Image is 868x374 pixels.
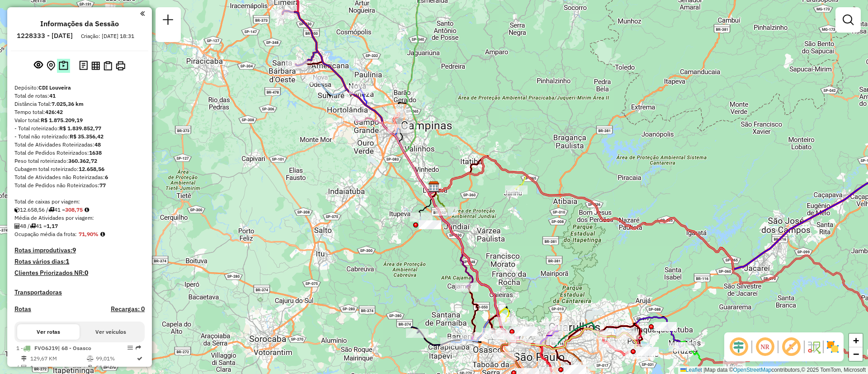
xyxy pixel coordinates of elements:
[38,84,71,91] strong: CDI Louveira
[89,149,102,156] strong: 1638
[733,367,772,373] a: OpenStreetMap
[654,322,677,331] div: Atividade não roteirizada - EMPORIO KIMOTO - SHI
[65,206,83,213] strong: 308,75
[159,11,177,31] a: Nova sessão e pesquisa
[21,365,27,370] i: Total de Atividades
[754,336,776,358] span: Ocultar NR
[45,59,57,73] button: Centralizar mapa no depósito ou ponto de apoio
[839,11,857,29] a: Exibir filtros
[85,269,88,277] strong: 0
[140,8,145,19] a: Clique aqui para minimizar o painel
[728,336,750,358] span: Ocultar deslocamento
[14,305,31,313] a: Rotas
[68,157,97,164] strong: 360.362,72
[137,356,142,361] i: Rota otimizada
[826,340,840,354] img: Exibir/Ocultar setores
[14,141,145,149] div: Total de Atividades Roteirizadas:
[14,149,145,157] div: Total de Pedidos Roteirizados:
[14,198,145,206] div: Total de caixas por viagem:
[136,345,141,350] em: Rota exportada
[17,32,73,40] h6: 1228333 - [DATE]
[95,363,136,372] td: 55,76%
[57,59,70,73] button: Painel de Sugestão
[79,231,99,237] strong: 71,90%
[48,207,54,213] i: Total de rotas
[47,223,58,229] strong: 1,17
[100,232,105,237] em: Média calculada utilizando a maior ocupação (%Peso ou %Cubagem) de cada rota da sessão. Rotas cro...
[14,207,20,213] i: Cubagem total roteirizado
[58,345,91,351] span: | 68 - Osasco
[105,174,108,180] strong: 6
[703,367,705,373] span: |
[636,347,659,356] div: Atividade não roteirizada - SHIBATA SUZANO
[77,32,138,40] div: Criação: [DATE] 18:31
[14,258,145,265] h4: Rotas vários dias:
[14,231,77,237] span: Ocupação média da frota:
[34,345,58,351] span: FVO6J19
[14,173,145,181] div: Total de Atividades não Roteirizadas:
[32,58,45,73] button: Exibir sessão original
[95,354,136,363] td: 99,01%
[14,269,145,277] h4: Clientes Priorizados NR:
[14,181,145,189] div: Total de Pedidos não Roteirizados:
[14,289,145,296] h4: Transportadoras
[59,125,101,132] strong: R$ 1.839.852,77
[80,324,142,340] button: Ver veículos
[853,348,859,360] span: −
[680,367,702,373] a: Leaflet
[52,100,84,107] strong: 7.025,36 km
[90,59,102,71] button: Visualizar relatório de Roteirização
[14,133,145,141] div: - Total não roteirizado:
[14,206,145,214] div: 12.658,56 / 41 =
[14,124,145,133] div: - Total roteirizado:
[66,257,69,265] strong: 1
[419,220,441,229] div: Atividade não roteirizada - COOPERATIVA DE CONSU
[94,141,101,148] strong: 48
[14,222,145,230] div: 48 / 41 =
[87,356,94,361] i: % de utilização do peso
[87,365,94,370] i: % de utilização da cubagem
[41,117,83,123] strong: R$ 1.875.209,19
[14,157,145,165] div: Peso total roteirizado:
[14,223,20,229] i: Total de Atividades
[428,181,440,193] img: CDI Louveira
[14,84,145,92] div: Depósito:
[14,165,145,173] div: Cubagem total roteirizado:
[678,366,868,374] div: Map data © contributors,© 2025 TomTom, Microsoft
[40,19,119,28] h4: Informações da Sessão
[72,246,76,254] strong: 9
[849,347,863,361] a: Zoom out
[14,92,145,100] div: Total de rotas:
[114,59,127,72] button: Imprimir Rotas
[14,116,145,124] div: Valor total:
[127,345,133,350] em: Opções
[45,109,63,115] strong: 426:42
[16,345,91,351] span: 1 -
[564,365,586,374] div: Atividade não roteirizada - HIGAS PRIMAVERA
[99,182,106,189] strong: 77
[79,166,104,172] strong: 12.658,56
[77,59,90,73] button: Logs desbloquear sessão
[102,59,114,72] button: Visualizar Romaneio
[807,340,821,354] img: Fluxo de ruas
[780,336,802,358] span: Exibir rótulo
[21,356,27,361] i: Distância Total
[14,214,145,222] div: Média de Atividades por viagem:
[30,354,86,363] td: 129,67 KM
[17,324,80,340] button: Ver rotas
[14,100,145,108] div: Distância Total:
[16,363,21,372] td: /
[853,335,859,346] span: +
[30,363,86,372] td: 1
[515,327,538,336] div: Atividade não roteirizada - MERCADO VIOLETA
[30,223,36,229] i: Total de rotas
[849,334,863,347] a: Zoom in
[85,207,89,213] i: Meta Caixas/viagem: 556,40 Diferença: -247,65
[14,108,145,116] div: Tempo total:
[70,133,104,140] strong: R$ 35.356,42
[111,305,145,313] h4: Recargas: 0
[14,246,145,254] h4: Rotas improdutivas:
[49,92,56,99] strong: 41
